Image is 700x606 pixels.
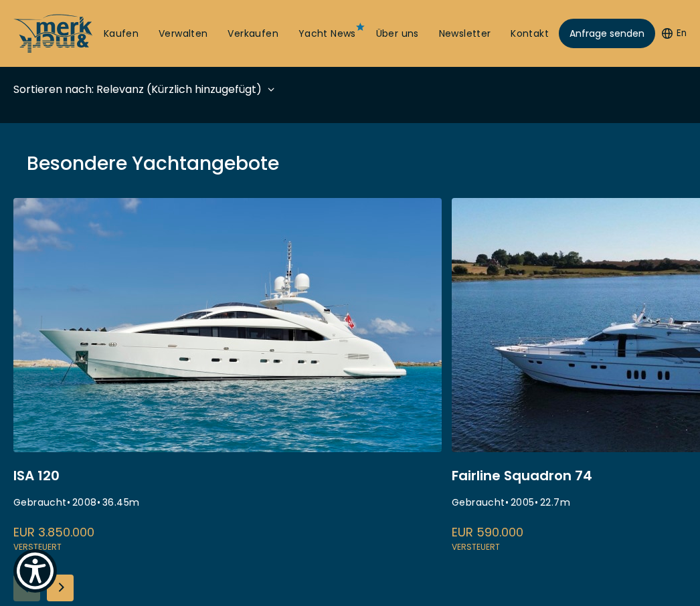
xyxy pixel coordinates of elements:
a: Kontakt [511,27,549,41]
div: Next slide [47,575,74,601]
button: En [662,27,687,40]
a: Verkaufen [228,27,278,41]
a: Verwalten [159,27,208,41]
span: Anfrage senden [570,27,644,41]
a: Yacht News [298,27,356,41]
a: Über uns [376,27,419,41]
a: Kaufen [104,27,139,41]
a: Newsletter [439,27,491,41]
div: Sortieren nach: Relevanz (Kürzlich hinzugefügt) [13,81,262,98]
button: Show Accessibility Preferences [13,549,57,593]
a: Anfrage senden [559,19,655,48]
